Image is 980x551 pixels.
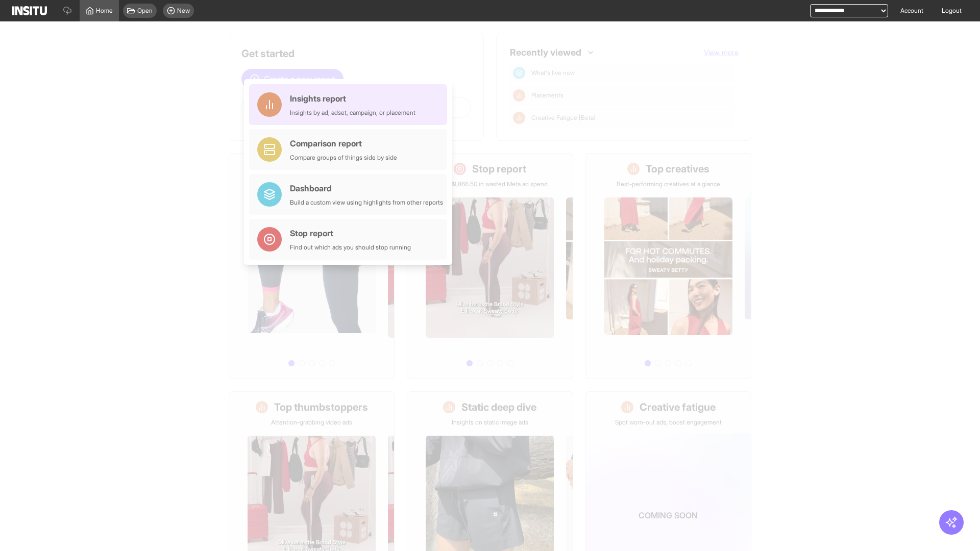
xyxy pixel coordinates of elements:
[290,243,411,252] div: Find out which ads you should stop running
[290,182,443,194] div: Dashboard
[290,137,397,149] div: Comparison report
[177,7,190,15] span: New
[290,227,411,239] div: Stop report
[290,198,443,207] div: Build a custom view using highlights from other reports
[137,7,153,15] span: Open
[290,154,397,162] div: Compare groups of things side by side
[96,7,113,15] span: Home
[12,6,47,15] img: Logo
[290,109,415,117] div: Insights by ad, adset, campaign, or placement
[290,92,415,105] div: Insights report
